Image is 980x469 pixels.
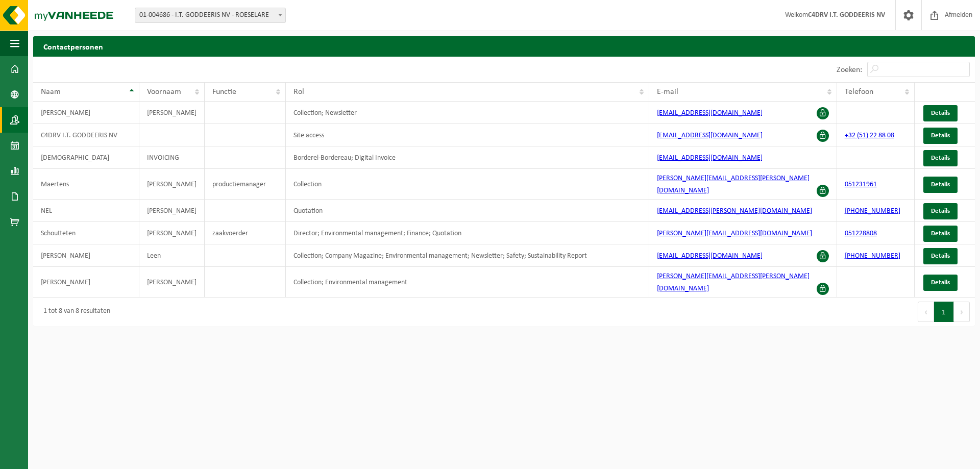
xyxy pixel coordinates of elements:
[923,248,958,264] a: Details
[923,105,958,121] a: Details
[139,102,205,124] td: [PERSON_NAME]
[212,88,236,96] span: Functie
[33,200,139,222] td: NEL
[931,279,950,286] span: Details
[657,132,763,139] a: [EMAIL_ADDRESS][DOMAIN_NAME]
[286,146,649,169] td: Borderel-Bordereau; Digital Invoice
[139,146,205,169] td: INVOICING
[139,200,205,222] td: [PERSON_NAME]
[657,109,763,117] a: [EMAIL_ADDRESS][DOMAIN_NAME]
[657,252,763,260] a: [EMAIL_ADDRESS][DOMAIN_NAME]
[135,8,286,23] span: 01-004686 - I.T. GODDEERIS NV - ROESELARE
[33,169,139,200] td: Maertens
[33,36,975,56] h2: Contactpersonen
[657,175,810,194] a: [PERSON_NAME][EMAIL_ADDRESS][PERSON_NAME][DOMAIN_NAME]
[808,11,885,19] strong: C4DRV I.T. GODDEERIS NV
[923,203,958,219] a: Details
[38,303,110,321] div: 1 tot 8 van 8 resultaten
[286,102,649,124] td: Collection; Newsletter
[923,177,958,193] a: Details
[33,146,139,169] td: [DEMOGRAPHIC_DATA]
[205,222,286,244] td: zaakvoerder
[286,124,649,146] td: Site access
[845,207,900,215] a: [PHONE_NUMBER]
[845,252,900,260] a: [PHONE_NUMBER]
[657,207,812,215] a: [EMAIL_ADDRESS][PERSON_NAME][DOMAIN_NAME]
[205,169,286,200] td: productiemanager
[147,88,181,96] span: Voornaam
[845,181,877,188] a: 051231961
[845,230,877,237] a: 051228808
[931,230,950,237] span: Details
[657,230,812,237] a: [PERSON_NAME][EMAIL_ADDRESS][DOMAIN_NAME]
[931,253,950,259] span: Details
[33,102,139,124] td: [PERSON_NAME]
[139,169,205,200] td: [PERSON_NAME]
[845,88,873,96] span: Telefoon
[918,302,934,322] button: Previous
[845,132,894,139] a: +32 (51) 22 88 08
[139,244,205,267] td: Leen
[293,88,304,96] span: Rol
[286,169,649,200] td: Collection
[33,124,139,146] td: C4DRV I.T. GODDEERIS NV
[837,66,862,74] label: Zoeken:
[286,267,649,298] td: Collection; Environmental management
[657,273,810,292] a: [PERSON_NAME][EMAIL_ADDRESS][PERSON_NAME][DOMAIN_NAME]
[923,128,958,144] a: Details
[931,181,950,188] span: Details
[934,302,954,322] button: 1
[139,267,205,298] td: [PERSON_NAME]
[931,132,950,139] span: Details
[931,155,950,161] span: Details
[923,150,958,166] a: Details
[923,226,958,242] a: Details
[139,222,205,244] td: [PERSON_NAME]
[33,244,139,267] td: [PERSON_NAME]
[923,275,958,291] a: Details
[931,208,950,214] span: Details
[657,154,763,162] a: [EMAIL_ADDRESS][DOMAIN_NAME]
[135,8,285,22] span: 01-004686 - I.T. GODDEERIS NV - ROESELARE
[41,88,61,96] span: Naam
[286,200,649,222] td: Quotation
[286,244,649,267] td: Collection; Company Magazine; Environmental management; Newsletter; Safety; Sustainability Report
[33,267,139,298] td: [PERSON_NAME]
[954,302,970,322] button: Next
[286,222,649,244] td: Director; Environmental management; Finance; Quotation
[931,110,950,116] span: Details
[33,222,139,244] td: Schoutteten
[657,88,678,96] span: E-mail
